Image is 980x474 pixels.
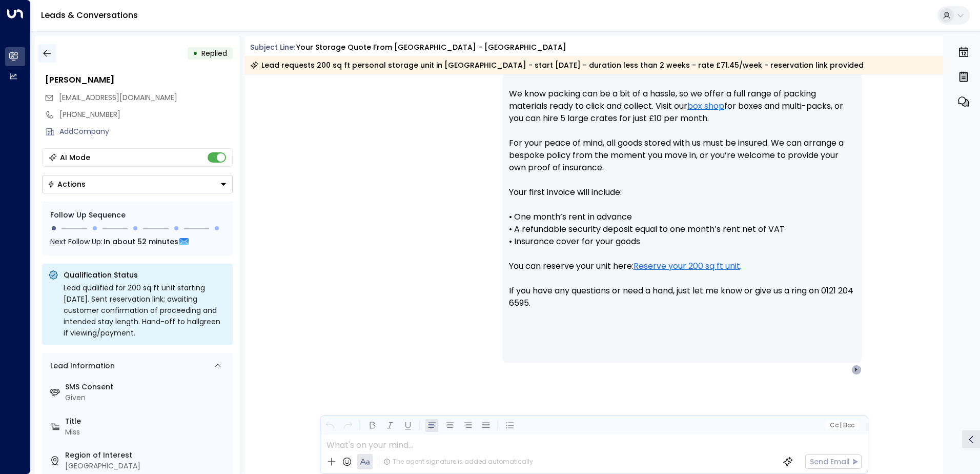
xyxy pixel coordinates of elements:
button: Actions [42,175,233,193]
div: Follow Up Sequence [50,210,224,221]
div: Lead Information [47,361,115,371]
span: | [840,422,842,429]
div: Next Follow Up: [50,236,224,247]
label: SMS Consent [65,382,229,392]
a: Reserve your 200 sq ft unit [634,260,740,272]
div: Lead qualified for 200 sq ft unit starting [DATE]. Sent reservation link; awaiting customer confi... [64,282,227,339]
div: [PHONE_NUMBER] [59,109,233,120]
span: Cc Bcc [829,422,854,429]
p: Qualification Status [64,270,227,280]
div: F [851,365,862,375]
label: Region of Interest [65,450,229,461]
div: Your storage quote from [GEOGRAPHIC_DATA] - [GEOGRAPHIC_DATA] [296,42,566,53]
div: • [193,44,198,63]
span: favynax@gmail.com [59,92,177,103]
span: [EMAIL_ADDRESS][DOMAIN_NAME] [59,92,177,103]
label: Title [65,416,229,427]
button: Undo [323,419,336,432]
div: AddCompany [59,126,233,137]
span: Subject Line: [250,42,295,52]
div: Miss [65,427,229,438]
div: Button group with a nested menu [42,175,233,193]
span: Replied [201,48,227,58]
div: AI Mode [60,152,90,163]
div: [GEOGRAPHIC_DATA] [65,461,229,471]
button: Redo [341,419,354,432]
div: Given [65,392,229,403]
p: Hi [PERSON_NAME], Here’s your quote for a 200 sq ft storage unit at [GEOGRAPHIC_DATA]: • Weekly r... [509,2,855,322]
span: In about 52 minutes [104,236,178,247]
button: Cc|Bcc [825,421,858,430]
a: box shop [687,100,724,112]
div: The agent signature is added automatically [383,457,533,466]
div: Lead requests 200 sq ft personal storage unit in [GEOGRAPHIC_DATA] - start [DATE] - duration less... [250,60,864,70]
div: [PERSON_NAME] [45,74,233,86]
a: Leads & Conversations [41,9,138,21]
div: Actions [48,180,86,189]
